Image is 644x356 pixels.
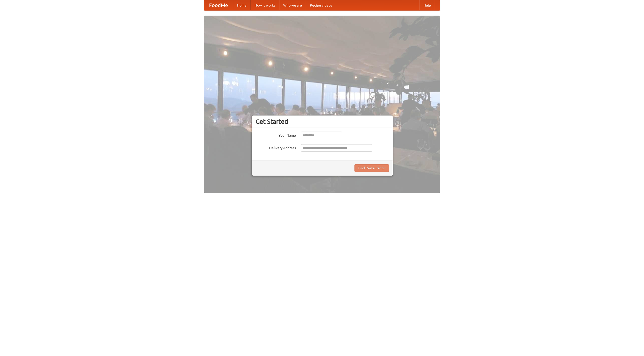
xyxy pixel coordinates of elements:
a: FoodMe [204,0,233,10]
a: Home [233,0,251,10]
label: Delivery Address [256,144,296,150]
a: How it works [251,0,279,10]
a: Recipe videos [306,0,336,10]
label: Your Name [256,132,296,138]
a: Help [419,0,435,10]
a: Who we are [279,0,306,10]
button: Find Restaurants! [354,164,389,172]
h3: Get Started [256,118,389,125]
